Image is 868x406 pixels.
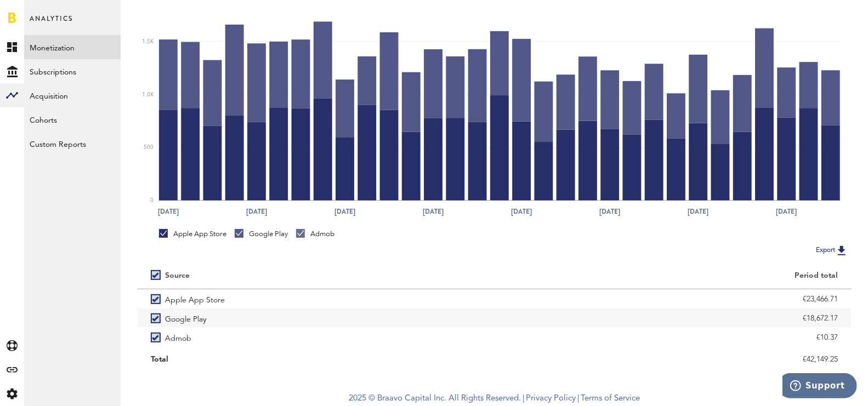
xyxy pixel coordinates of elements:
iframe: Opens a widget where you can find more information [782,373,857,401]
div: Admob [296,229,334,239]
div: Google Play [235,229,288,239]
a: Custom Reports [24,131,121,156]
a: Acquisition [24,83,121,107]
text: [DATE] [246,207,267,217]
span: Analytics [30,12,73,35]
a: Monetization [24,35,121,59]
text: [DATE] [688,207,709,217]
text: 1.5K [142,39,154,44]
text: [DATE] [158,207,179,217]
div: €23,466.71 [508,291,838,307]
a: Terms of Service [581,394,640,403]
span: Admob [165,328,191,347]
text: [DATE] [776,207,797,217]
text: 500 [144,145,154,151]
div: Source [165,271,190,281]
text: [DATE] [423,207,444,217]
img: Export [835,244,848,257]
a: Cohorts [24,107,121,131]
a: Privacy Policy [526,394,576,403]
text: [DATE] [600,207,621,217]
div: Apple App Store [159,229,226,239]
span: Google Play [165,308,207,328]
text: [DATE] [511,207,532,217]
text: 0 [150,198,154,203]
text: [DATE] [334,207,355,217]
a: Subscriptions [24,59,121,83]
div: Period total [508,271,838,281]
div: €18,672.17 [508,310,838,327]
div: €10.37 [508,329,838,346]
button: Export [813,243,852,258]
div: €42,149.25 [508,351,838,368]
span: Apple App Store [165,289,225,308]
text: 1.0K [142,92,154,98]
div: Total [151,351,481,368]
